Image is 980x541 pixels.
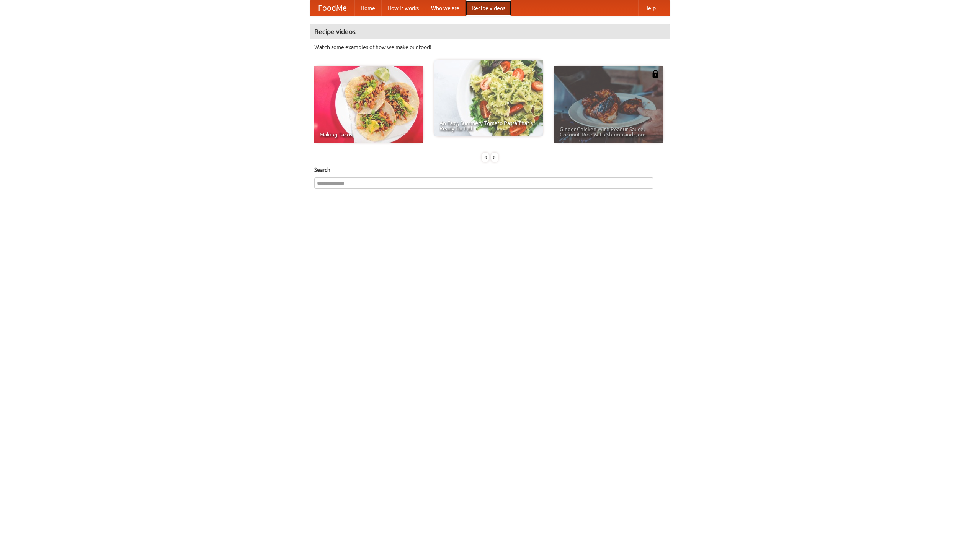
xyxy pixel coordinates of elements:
a: Recipe videos [465,0,511,16]
div: » [491,153,498,162]
span: Making Tacos [320,132,418,137]
a: FoodMe [310,0,354,16]
a: An Easy, Summery Tomato Pasta That's Ready for Fall [434,60,543,136]
a: Help [638,0,662,16]
span: An Easy, Summery Tomato Pasta That's Ready for Fall [439,120,537,131]
h4: Recipe videos [310,24,670,39]
h5: Search [314,166,666,174]
a: Home [354,0,381,16]
a: Who we are [425,0,465,16]
a: Making Tacos [314,66,423,143]
p: Watch some examples of how we make our food! [314,43,666,51]
img: 483408.png [652,70,659,78]
div: « [482,153,489,162]
a: How it works [381,0,425,16]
